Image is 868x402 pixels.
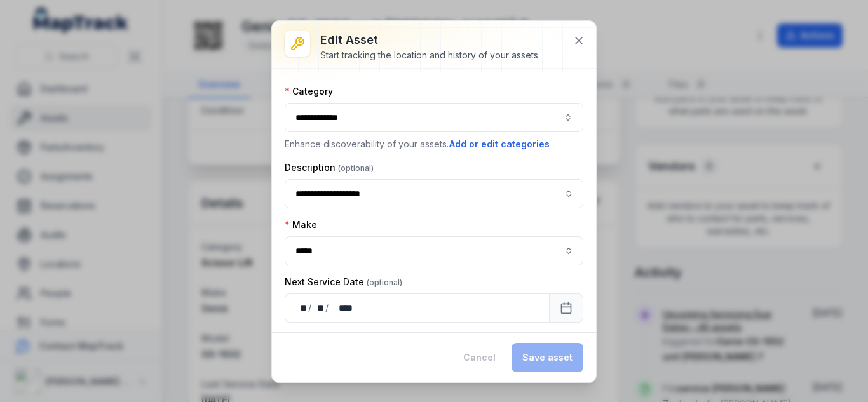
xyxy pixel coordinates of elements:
div: month, [313,302,325,314]
h3: Edit asset [320,31,540,49]
p: Enhance discoverability of your assets. [285,137,583,151]
div: Start tracking the location and history of your assets. [320,49,540,62]
div: / [325,302,330,314]
div: year, [330,302,354,314]
input: asset-edit:description-label [285,179,583,208]
label: Make [285,218,317,231]
button: Calendar [549,293,583,323]
div: / [308,302,313,314]
button: Add or edit categories [449,137,550,151]
div: day, [295,302,308,314]
label: Category [285,85,333,98]
label: Next Service Date [285,276,402,288]
input: asset-edit:cf[9e2fc107-2520-4a87-af5f-f70990c66785]-label [285,236,583,265]
label: Description [285,161,374,174]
